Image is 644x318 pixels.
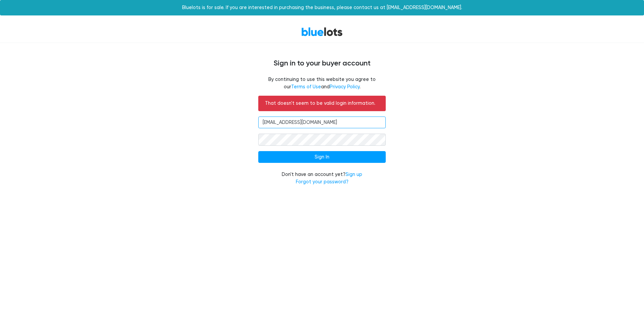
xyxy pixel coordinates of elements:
[258,151,386,163] input: Sign In
[121,59,523,68] h4: Sign in to your buyer account
[258,171,386,185] div: Don't have an account yet?
[291,84,321,90] a: Terms of Use
[345,172,362,177] a: Sign up
[258,76,386,90] fieldset: By continuing to use this website you agree to our and .
[258,117,386,129] input: Email
[301,27,343,37] a: BlueLots
[265,100,379,107] p: That doesn't seem to be valid login information.
[330,84,360,90] a: Privacy Policy
[296,179,348,185] a: Forgot your password?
